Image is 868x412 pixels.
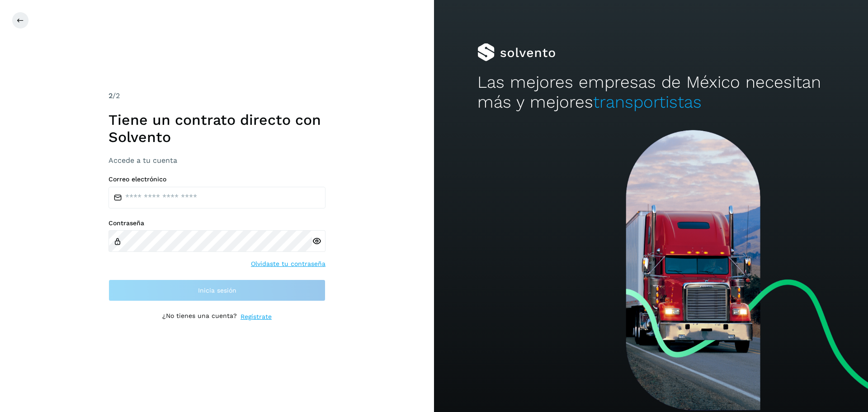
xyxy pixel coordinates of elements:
h3: Accede a tu cuenta [108,156,325,165]
label: Contraseña [108,219,325,227]
button: Inicia sesión [108,279,325,301]
a: Regístrate [241,312,272,322]
h2: Las mejores empresas de México necesitan más y mejores [477,72,825,113]
span: transportistas [593,92,702,112]
label: Correo electrónico [108,175,325,183]
a: Olvidaste tu contraseña [251,259,325,269]
h1: Tiene un contrato directo con Solvento [108,111,325,146]
span: 2 [108,91,113,100]
div: /2 [108,90,325,101]
p: ¿No tienes una cuenta? [162,312,237,322]
span: Inicia sesión [198,287,236,294]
